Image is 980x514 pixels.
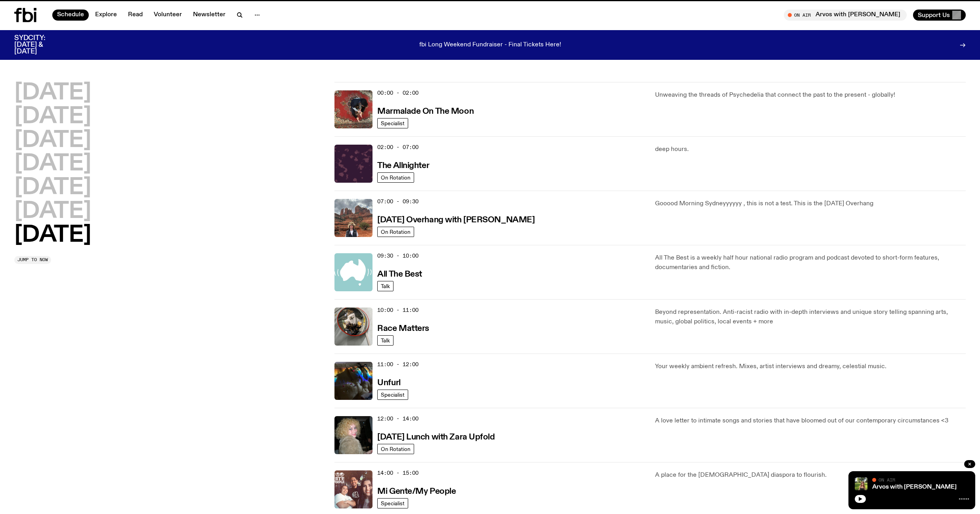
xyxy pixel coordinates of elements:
[377,486,456,496] a: Mi Gente/My People
[855,478,867,490] img: Lizzie Bowles is sitting in a bright green field of grass, with dark sunglasses and a black top. ...
[14,224,91,246] button: [DATE]
[334,362,373,400] img: A piece of fabric is pierced by sewing pins with different coloured heads, a rainbow light is cas...
[655,362,966,371] p: Your weekly ambient refresh. Mixes, artist interviews and dreamy, celestial music.
[334,308,373,346] img: A photo of the Race Matters team taken in a rear view or "blindside" mirror. A bunch of people of...
[913,10,966,21] button: Support Us
[90,10,122,21] a: Explore
[872,484,957,490] a: Arvos with [PERSON_NAME]
[149,10,187,21] a: Volunteer
[377,415,418,422] span: 12:00 - 14:00
[377,198,418,205] span: 07:00 - 09:30
[14,177,91,199] button: [DATE]
[14,82,91,104] button: [DATE]
[377,89,418,97] span: 00:00 - 02:00
[17,258,48,262] span: Jump to now
[377,252,418,260] span: 09:30 - 10:00
[655,90,966,100] p: Unweaving the threads of Psychedelia that connect the past to the present - globally!
[377,227,414,237] a: On Rotation
[655,199,966,208] p: Gooood Morning Sydneyyyyyy , this is not a test. This is the [DATE] Overhang
[377,487,456,496] h3: Mi Gente/My People
[377,107,474,116] h3: Marmalade On The Moon
[52,10,89,21] a: Schedule
[377,172,414,183] a: On Rotation
[377,323,429,333] a: Race Matters
[381,446,411,452] span: On Rotation
[381,500,405,506] span: Specialist
[14,35,65,55] h3: SYDCITY: [DATE] & [DATE]
[377,433,495,441] h3: [DATE] Lunch with Zara Upfold
[14,106,91,128] button: [DATE]
[381,392,405,397] span: Specialist
[377,377,400,387] a: Unfurl
[377,118,408,128] a: Specialist
[377,361,418,368] span: 11:00 - 12:00
[377,498,408,508] a: Specialist
[655,416,966,426] p: A love letter to intimate songs and stories that have bloomed out of our contemporary circumstanc...
[377,379,400,387] h3: Unfurl
[14,201,91,223] button: [DATE]
[879,477,895,482] span: On Air
[377,281,394,291] a: Talk
[377,270,422,279] h3: All The Best
[377,444,414,454] a: On Rotation
[377,335,394,346] a: Talk
[377,325,429,333] h3: Race Matters
[381,337,390,343] span: Talk
[377,143,418,151] span: 02:00 - 07:00
[784,10,907,21] button: On AirArvos with [PERSON_NAME]
[377,390,408,400] a: Specialist
[188,10,230,21] a: Newsletter
[377,469,418,477] span: 14:00 - 15:00
[655,145,966,154] p: deep hours.
[381,229,411,235] span: On Rotation
[419,42,561,49] p: fbi Long Weekend Fundraiser - Final Tickets Here!
[377,214,535,224] a: [DATE] Overhang with [PERSON_NAME]
[377,432,495,441] a: [DATE] Lunch with Zara Upfold
[381,120,405,126] span: Specialist
[655,253,966,272] p: All The Best is a weekly half hour national radio program and podcast devoted to short-form featu...
[123,10,147,21] a: Read
[14,153,91,175] button: [DATE]
[334,90,373,128] img: Tommy - Persian Rug
[377,160,429,170] a: The Allnighter
[14,130,91,152] button: [DATE]
[377,306,418,314] span: 10:00 - 11:00
[377,216,535,224] h3: [DATE] Overhang with [PERSON_NAME]
[381,174,411,180] span: On Rotation
[381,283,390,289] span: Talk
[377,269,422,279] a: All The Best
[377,162,429,170] h3: The Allnighter
[14,256,51,264] button: Jump to now
[334,416,373,454] img: A digital camera photo of Zara looking to her right at the camera, smiling. She is wearing a ligh...
[655,470,966,480] p: A place for the [DEMOGRAPHIC_DATA] diaspora to flourish.
[655,308,966,327] p: Beyond representation. Anti-racist radio with in-depth interviews and unique story telling spanni...
[377,106,474,116] a: Marmalade On The Moon
[918,11,950,19] span: Support Us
